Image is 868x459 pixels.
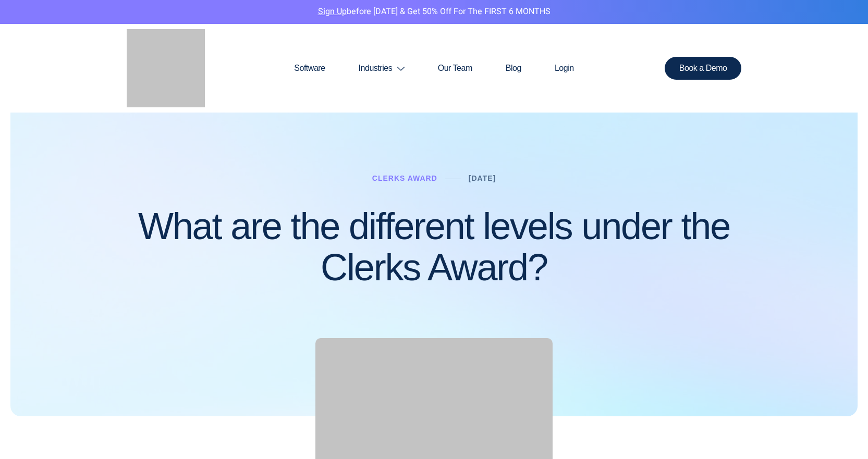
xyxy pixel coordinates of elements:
a: Sign Up [318,5,347,18]
h1: What are the different levels under the Clerks Award? [127,206,742,288]
a: Blog [489,43,538,93]
span: Book a Demo [679,64,727,72]
a: Clerks Award [372,174,437,182]
a: [DATE] [469,174,496,182]
a: Our Team [421,43,489,93]
p: before [DATE] & Get 50% Off for the FIRST 6 MONTHS [8,5,860,19]
a: Login [538,43,591,93]
a: Industries [342,43,421,93]
a: Book a Demo [665,57,742,80]
a: Software [277,43,341,93]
